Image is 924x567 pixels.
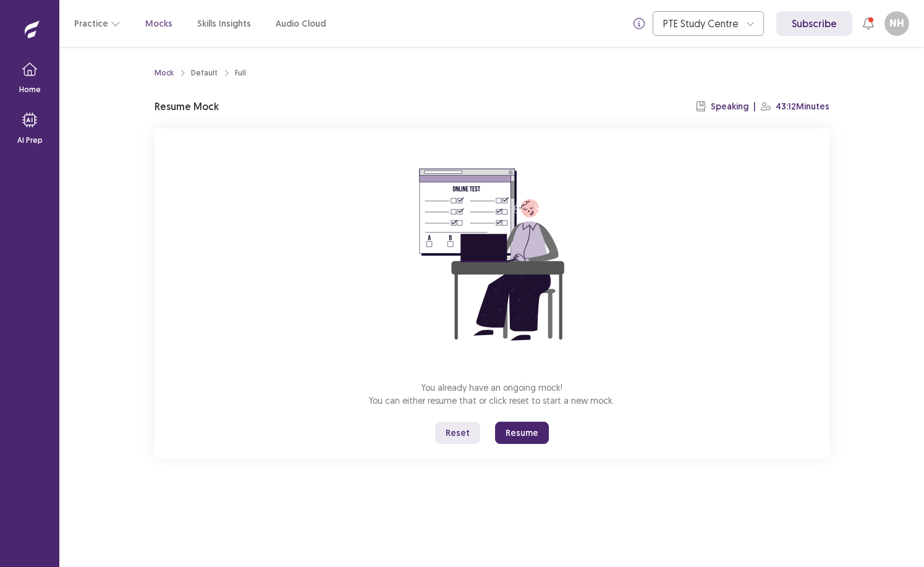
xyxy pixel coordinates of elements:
a: Audio Cloud [276,17,326,30]
button: Reset [435,422,480,444]
button: Resume [495,422,549,444]
button: NH [884,11,909,36]
p: Home [19,84,41,95]
a: Skills Insights [197,17,251,30]
div: PTE Study Centre [663,12,740,35]
button: Practice [74,12,121,35]
button: info [628,12,650,35]
p: AI Prep [17,135,43,146]
div: Default [191,67,218,79]
p: Speaking [711,100,748,113]
p: Resume Mock [155,99,219,114]
p: You already have an ongoing mock! You can either resume that or click reset to start a new mock. [369,381,614,407]
p: 43:12 Minutes [776,100,829,113]
a: Mock [155,67,174,79]
p: | [753,100,756,113]
a: Mocks [145,17,172,30]
a: Subscribe [776,11,852,36]
img: attend-mock [381,143,603,366]
div: Full [235,67,246,79]
nav: breadcrumb [155,67,246,79]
